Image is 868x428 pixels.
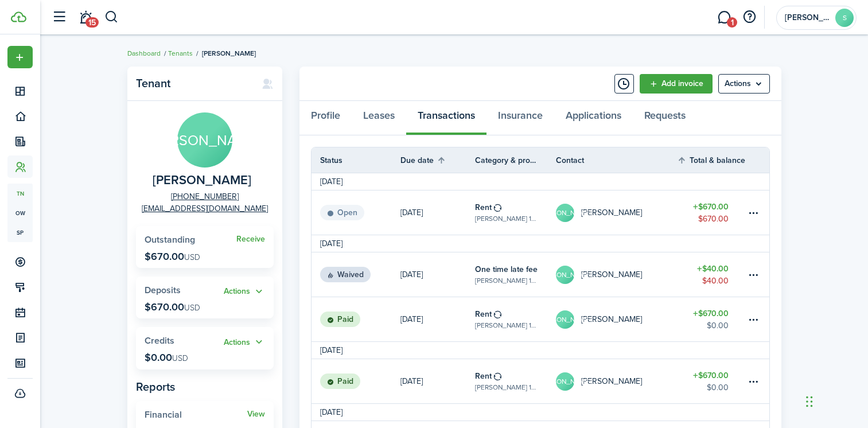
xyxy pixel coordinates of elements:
p: $670.00 [145,301,200,313]
table-amount-title: $40.00 [697,263,729,275]
a: [DATE] [400,359,475,403]
a: Open [312,190,400,235]
avatar-text: [PERSON_NAME] [556,266,574,284]
button: Open menu [7,46,33,68]
table-subtitle: [PERSON_NAME] 1600, Unit 5 [475,213,539,224]
a: Insurance [486,101,554,135]
a: Waived [312,252,400,297]
button: Search [104,7,119,27]
table-subtitle: [PERSON_NAME] 1600, Unit 5 [475,320,539,330]
a: sp [7,223,33,242]
span: Credits [145,334,174,347]
table-amount-title: $670.00 [693,201,729,213]
avatar-text: [PERSON_NAME] [177,112,232,168]
a: Profile [299,101,352,135]
p: $670.00 [145,251,200,262]
a: Add invoice [640,74,713,94]
button: Open menu [224,336,265,349]
a: Rent[PERSON_NAME] 1600, Unit 5 [475,297,556,341]
table-subtitle: [PERSON_NAME] 1600, Unit 5 [475,382,539,392]
table-amount-title: $670.00 [693,308,729,320]
a: [PERSON_NAME][PERSON_NAME] [556,252,678,297]
span: Sonja [785,14,831,22]
a: Requests [633,101,697,135]
table-amount-description: $40.00 [702,275,729,287]
span: Outstanding [145,233,195,246]
img: TenantCloud [11,11,26,22]
widget-stats-title: Financial [145,410,247,420]
panel-main-subtitle: Reports [136,378,274,395]
a: [PHONE_NUMBER] [171,190,239,203]
avatar-text: [PERSON_NAME] [556,310,574,329]
table-info-title: Rent [475,370,492,382]
p: [DATE] [400,313,423,325]
a: Rent[PERSON_NAME] 1600, Unit 5 [475,359,556,403]
table-subtitle: [PERSON_NAME] 1600, Unit 5 [475,275,539,286]
th: Contact [556,154,678,166]
td: [DATE] [312,344,351,356]
button: Timeline [614,74,634,94]
button: Open resource center [739,7,759,27]
span: ow [7,203,33,223]
span: USD [184,302,200,314]
a: [EMAIL_ADDRESS][DOMAIN_NAME] [142,203,268,215]
table-info-title: One time late fee [475,263,538,275]
avatar-text: S [835,9,854,27]
div: Drag [806,384,813,419]
button: Actions [224,336,265,349]
span: [PERSON_NAME] [202,48,256,59]
status: Open [320,205,364,221]
a: Applications [554,101,633,135]
table-amount-description: $0.00 [707,320,729,332]
a: Leases [352,101,406,135]
a: Paid [312,297,400,341]
p: [DATE] [400,375,423,387]
a: Messaging [713,3,735,32]
td: [DATE] [312,176,351,188]
table-profile-info-text: [PERSON_NAME] [581,270,642,279]
table-profile-info-text: [PERSON_NAME] [581,315,642,324]
td: [DATE] [312,238,351,250]
a: $670.00$670.00 [677,190,746,235]
th: Category & property [475,154,556,166]
a: Notifications [75,3,96,32]
p: $0.00 [145,352,188,363]
span: Deposits [145,283,181,297]
a: Tenants [168,48,193,59]
status: Waived [320,267,371,283]
div: Chat Widget [803,373,860,428]
avatar-text: [PERSON_NAME] [556,204,574,222]
span: Jaime Adame [153,173,251,188]
span: 15 [85,17,99,28]
table-profile-info-text: [PERSON_NAME] [581,377,642,386]
table-amount-title: $670.00 [693,369,729,382]
p: [DATE] [400,269,423,281]
a: $670.00$0.00 [677,297,746,341]
th: Sort [400,153,475,167]
button: Open menu [718,74,770,94]
a: One time late fee[PERSON_NAME] 1600, Unit 5 [475,252,556,297]
status: Paid [320,373,360,390]
span: 1 [727,17,737,28]
span: USD [172,352,188,364]
avatar-text: [PERSON_NAME] [556,372,574,391]
th: Status [312,154,400,166]
a: tn [7,184,33,203]
a: Rent[PERSON_NAME] 1600, Unit 5 [475,190,556,235]
a: [PERSON_NAME][PERSON_NAME] [556,297,678,341]
a: $40.00$40.00 [677,252,746,297]
a: [DATE] [400,252,475,297]
widget-stats-action: Actions [224,285,265,298]
table-profile-info-text: [PERSON_NAME] [581,208,642,217]
table-info-title: Rent [475,201,492,213]
a: Paid [312,359,400,403]
menu-btn: Actions [718,74,770,94]
p: [DATE] [400,207,423,219]
table-info-title: Rent [475,308,492,320]
span: USD [184,251,200,263]
table-amount-description: $0.00 [707,382,729,394]
table-amount-description: $670.00 [698,213,729,225]
a: View [247,410,265,419]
